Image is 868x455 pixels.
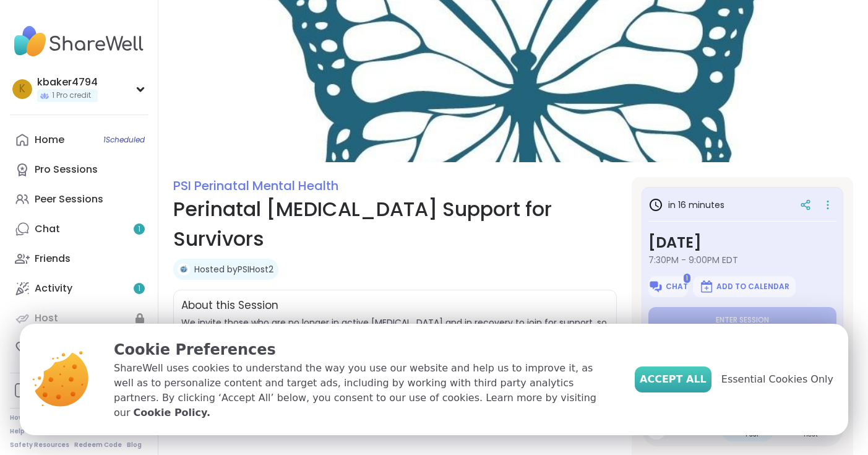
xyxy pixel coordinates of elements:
[10,184,148,214] a: Peer Sessions
[134,405,210,420] a: Cookie Policy.
[648,254,836,266] span: 7:30PM - 9:00PM EDT
[114,361,615,420] p: ShareWell uses cookies to understand the way you use our website and help us to improve it, as we...
[127,441,142,449] a: Blog
[648,307,836,333] button: Enter session
[173,194,617,254] h1: Perinatal [MEDICAL_DATA] Support for Survivors
[74,441,122,449] a: Redeem Code
[648,197,724,212] h3: in 16 minutes
[10,244,148,274] a: Friends
[10,20,148,63] img: ShareWell Nav Logo
[52,90,91,101] span: 1 Pro credit
[648,232,836,254] h3: [DATE]
[181,316,609,366] span: We invite those who are no longer in active [MEDICAL_DATA] and in recovery to join for support, s...
[35,193,103,206] div: Peer Sessions
[173,177,338,194] a: PSI Perinatal Mental Health
[37,76,98,89] div: kbaker4794
[35,163,98,176] div: Pro Sessions
[194,263,273,275] a: Hosted byPSIHost2
[114,339,615,361] p: Cookie Preferences
[35,133,64,147] div: Home
[35,282,72,295] div: Activity
[10,155,148,184] a: Pro Sessions
[684,274,690,283] span: 1
[10,441,69,449] a: Safety Resources
[35,252,71,266] div: Friends
[181,298,278,314] h2: About this Session
[666,282,688,292] span: Chat
[648,276,688,297] button: Chat
[716,282,789,292] span: Add to Calendar
[10,303,148,333] a: Host
[35,311,58,325] div: Host
[10,125,148,155] a: Home1Scheduled
[103,135,145,145] span: 1 Scheduled
[178,263,190,275] img: PSIHost2
[716,315,769,325] span: Enter session
[699,279,714,294] img: ShareWell Logomark
[138,284,140,294] span: 1
[35,222,60,236] div: Chat
[10,274,148,303] a: Activity1
[648,279,663,294] img: ShareWell Logomark
[19,81,25,97] span: k
[640,372,707,387] span: Accept All
[10,214,148,244] a: Chat1
[693,276,796,297] button: Add to Calendar
[138,224,140,235] span: 1
[635,366,711,392] button: Accept All
[721,372,833,387] span: Essential Cookies Only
